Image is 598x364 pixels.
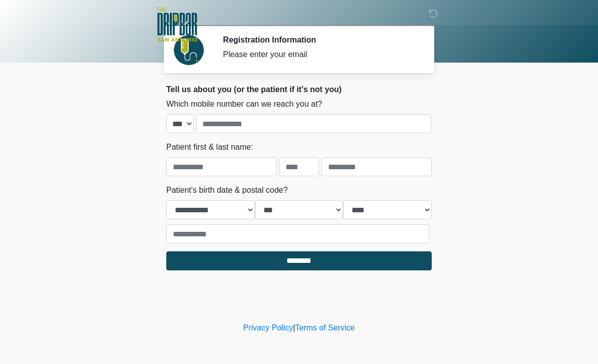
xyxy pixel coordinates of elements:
img: The DRIPBaR - San Antonio Fossil Creek Logo [156,8,197,43]
img: Agent Avatar [174,35,204,65]
a: | [293,323,295,332]
h2: Tell us about you (or the patient if it's not you) [166,85,432,94]
a: Terms of Service [295,323,355,332]
label: Patient's birth date & postal code? [166,184,287,196]
label: Patient first & last name: [166,141,253,153]
label: Which mobile number can we reach you at? [166,98,322,110]
div: Please enter your email [223,49,417,61]
a: Privacy Policy [243,323,293,332]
